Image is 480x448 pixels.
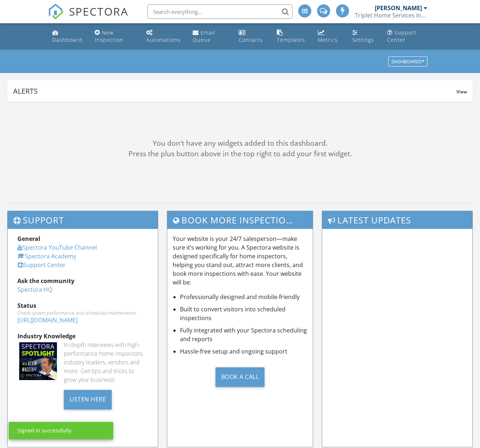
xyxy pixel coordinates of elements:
a: SPECTORA [48,10,128,25]
a: Spectora YouTube Channel [17,243,97,251]
a: Listen Here [64,395,112,403]
a: Dashboard [49,26,86,47]
p: Your website is your 24/7 salesperson—make sure it’s working for you. A Spectora website is desig... [173,234,308,287]
a: Spectora HQ [17,286,52,294]
div: Press the plus button above in the top right to add your first widget. [7,149,473,159]
a: New Inspection [92,26,138,47]
div: Check system performance and scheduled maintenance. [17,310,148,316]
div: Alerts [13,86,456,96]
div: Contacts [239,36,263,43]
div: Support Center [387,29,417,43]
strong: General [17,235,40,243]
div: Dashboards [391,59,424,64]
a: Automations (Advanced) [143,26,184,47]
div: Ask the community [17,277,148,285]
a: Book a Call [173,362,308,392]
div: You don't have any widgets added to this dashboard. [7,138,473,149]
li: Hassle-free setup and ongoing support [180,347,308,356]
div: Templates [277,36,305,43]
div: Automations [146,36,181,43]
div: Signed in successfully. [17,427,73,434]
input: Search everything... [147,4,292,19]
div: Industry Knowledge [17,332,148,340]
a: Metrics [315,26,344,47]
h3: Latest Updates [322,211,472,229]
a: [URL][DOMAIN_NAME] [17,316,78,324]
a: Settings [349,26,378,47]
div: Settings [352,36,374,43]
h3: Support [8,211,158,229]
li: Fully integrated with your Spectora scheduling and reports [180,326,308,343]
a: Contacts [236,26,268,47]
a: Templates [274,26,309,47]
div: New Inspection [95,29,123,43]
h3: Book More Inspections [167,211,313,229]
a: Support Center [17,261,66,269]
div: Triplet Home Services Inc., dba Gold Shield Pro Services [355,12,427,19]
img: Spectoraspolightmain [19,342,57,380]
div: Dashboard [52,36,82,43]
span: SPECTORA [69,4,128,19]
div: Email Queue [193,29,215,43]
div: [PERSON_NAME] [375,4,422,12]
a: Spectora Academy [17,252,76,260]
img: The Best Home Inspection Software - Spectora [48,4,64,20]
li: Built to convert visitors into scheduled inspections [180,305,308,322]
div: Metrics [318,36,338,43]
span: View [456,89,467,95]
li: Professionally designed and mobile-friendly [180,292,308,301]
div: Listen Here [64,390,112,409]
a: Support Center [384,26,431,47]
button: Dashboards [388,57,427,67]
div: In-depth interviews with high-performance home inspectors, industry leaders, vendors and more. Ge... [64,340,148,384]
div: Status [17,301,148,310]
a: Email Queue [190,26,230,47]
div: Book a Call [216,367,265,387]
